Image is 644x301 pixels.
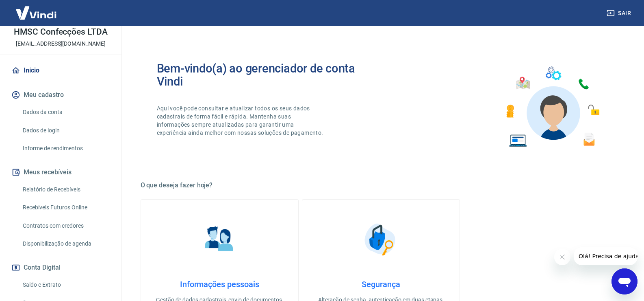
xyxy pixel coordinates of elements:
button: Sair [605,6,634,21]
p: HMSC Confecções LTDA [14,28,108,36]
a: Relatório de Recebíveis [20,181,112,198]
p: Aqui você pode consultar e atualizar todos os seus dados cadastrais de forma fácil e rápida. Mant... [157,104,325,137]
iframe: Mensagem da empresa [574,247,637,265]
a: Saldo e Extrato [20,277,112,293]
h2: Bem-vindo(a) ao gerenciador de conta Vindi [157,62,381,88]
a: Disponibilização de agenda [20,235,112,252]
a: Dados da conta [20,104,112,121]
img: Segurança [360,219,401,260]
a: Dados de login [20,122,112,139]
iframe: Botão para abrir a janela de mensagens [611,268,637,294]
a: Início [10,62,112,79]
button: Conta Digital [10,259,112,277]
img: Imagem de um avatar masculino com diversos icones exemplificando as funcionalidades do gerenciado... [499,62,605,152]
h5: O que deseja fazer hoje? [141,181,622,189]
img: Informações pessoais [199,219,240,260]
button: Meu cadastro [10,86,112,104]
a: Recebíveis Futuros Online [20,199,112,216]
span: Olá! Precisa de ajuda? [5,6,68,12]
p: [EMAIL_ADDRESS][DOMAIN_NAME] [16,40,106,48]
img: Vindi [10,0,63,25]
iframe: Fechar mensagem [554,249,570,265]
a: Informe de rendimentos [20,140,112,157]
h4: Informações pessoais [154,279,285,289]
h4: Segurança [315,279,447,289]
a: Contratos com credores [20,218,112,234]
button: Meus recebíveis [10,163,112,181]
